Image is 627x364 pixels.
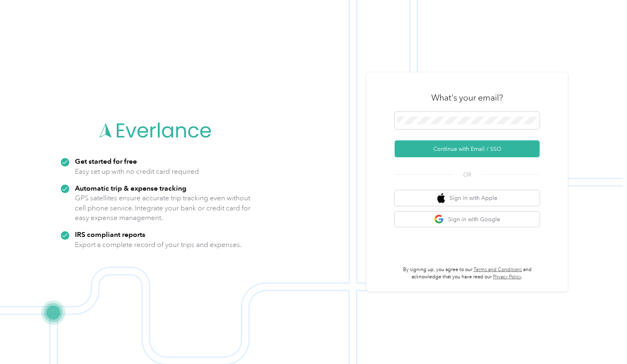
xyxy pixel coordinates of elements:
p: Easy set up with no credit card required [75,167,199,177]
a: Terms and Conditions [474,267,522,273]
strong: Get started for free [75,157,137,165]
strong: Automatic trip & expense tracking [75,184,186,192]
p: By signing up, you agree to our and acknowledge that you have read our . [395,266,540,280]
button: Continue with Email / SSO [395,140,540,157]
img: apple logo [437,193,445,203]
button: apple logoSign in with Apple [395,190,540,206]
button: google logoSign in with Google [395,212,540,227]
p: Export a complete record of your trips and expenses. [75,240,242,250]
strong: IRS compliant reports [75,230,145,239]
p: GPS satellites ensure accurate trip tracking even without cell phone service. Integrate your bank... [75,193,251,223]
a: Privacy Policy [493,274,521,280]
iframe: Everlance-gr Chat Button Frame [582,319,627,364]
img: google logo [434,214,444,224]
span: OR [453,171,481,179]
h3: What's your email? [431,92,503,103]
